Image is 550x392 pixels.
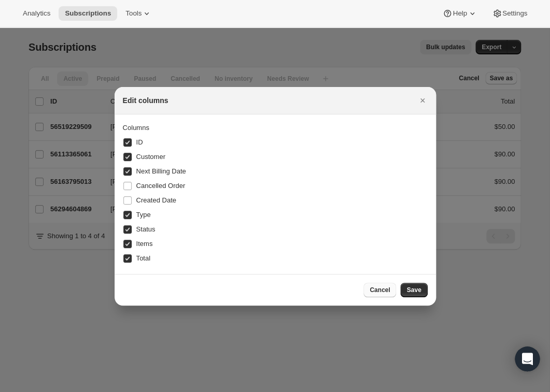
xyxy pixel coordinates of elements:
[119,6,158,21] button: Tools
[136,240,153,248] span: Items
[123,124,149,132] span: Columns
[59,6,117,21] button: Subscriptions
[136,211,151,219] span: Type
[136,196,176,204] span: Created Date
[23,9,50,18] span: Analytics
[65,9,111,18] span: Subscriptions
[125,9,142,18] span: Tools
[136,153,165,161] span: Customer
[136,138,143,146] span: ID
[363,283,396,297] button: Cancel
[123,95,168,106] h2: Edit columns
[136,225,156,233] span: Status
[136,254,150,262] span: Total
[17,6,57,21] button: Analytics
[136,167,186,175] span: Next Billing Date
[415,93,430,108] button: Close
[486,6,533,21] button: Settings
[406,286,421,294] span: Save
[136,182,186,190] span: Cancelled Order
[400,283,427,297] button: Save
[453,9,467,18] span: Help
[502,9,527,18] span: Settings
[515,346,540,371] div: Open Intercom Messenger
[370,286,390,294] span: Cancel
[436,6,483,21] button: Help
